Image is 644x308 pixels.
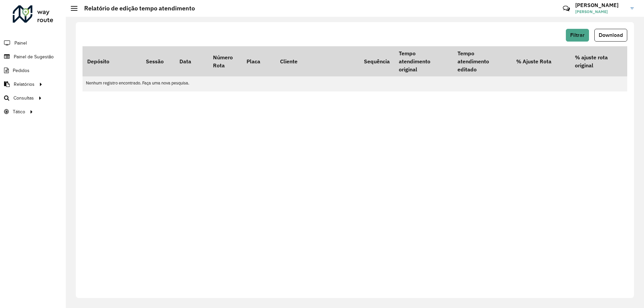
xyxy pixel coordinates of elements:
[13,108,25,115] span: Tático
[14,81,35,88] span: Relatórios
[575,9,626,15] span: [PERSON_NAME]
[566,29,589,42] button: Filtrar
[13,95,34,102] span: Consultas
[512,46,570,76] th: % Ajuste Rota
[570,32,585,38] span: Filtrar
[359,46,394,76] th: Sequência
[83,46,141,76] th: Depósito
[394,46,453,76] th: Tempo atendimento original
[14,53,54,60] span: Painel de Sugestão
[14,40,27,47] span: Painel
[599,32,623,38] span: Download
[570,46,629,76] th: % ajuste rota original
[594,29,627,42] button: Download
[175,46,208,76] th: Data
[208,46,242,76] th: Número Rota
[13,67,30,74] span: Pedidos
[275,46,359,76] th: Cliente
[559,1,574,16] a: Contato Rápido
[575,2,626,8] h3: [PERSON_NAME]
[141,46,175,76] th: Sessão
[453,46,512,76] th: Tempo atendimento editado
[242,46,275,76] th: Placa
[77,5,195,12] h2: Relatório de edição tempo atendimento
